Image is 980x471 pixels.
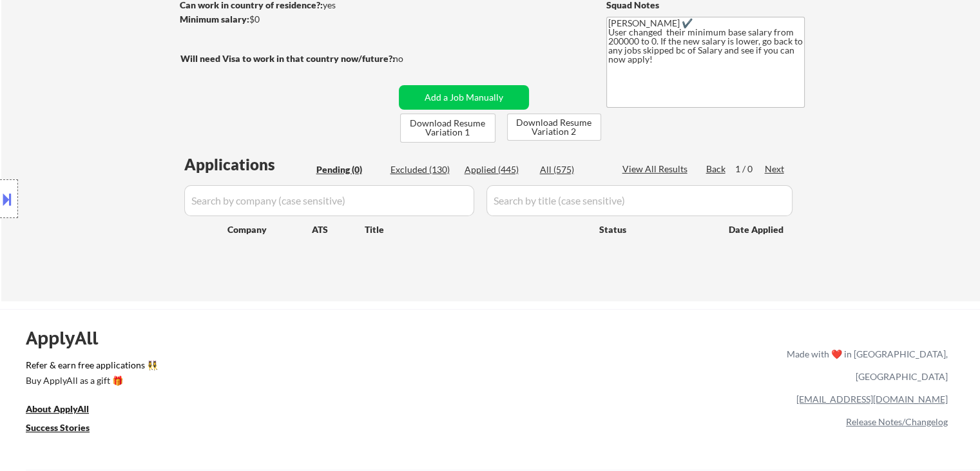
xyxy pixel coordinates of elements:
[507,114,601,141] button: Download Resume Variation 2
[26,403,89,414] u: About ApplyAll
[465,163,529,176] div: Applied (445)
[26,374,155,390] a: Buy ApplyAll as a gift 🎁
[26,421,107,437] a: Success Stories
[393,52,430,65] div: no
[180,13,394,26] div: $0
[26,422,90,433] u: Success Stories
[312,223,365,236] div: ATS
[706,163,727,175] div: Back
[316,163,381,176] div: Pending (0)
[486,185,793,216] input: Search by title (case sensitive)
[365,223,587,236] div: Title
[765,163,785,175] div: Next
[180,53,395,64] strong: Will need Visa to work in that country now/future?:
[846,416,948,427] a: Release Notes/Changelog
[26,403,107,419] a: About ApplyAll
[184,157,312,172] div: Applications
[400,114,495,143] button: Download Resume Variation 1
[599,217,710,241] div: Status
[26,376,155,385] div: Buy ApplyAll as a gift 🎁
[796,394,948,405] a: [EMAIL_ADDRESS][DOMAIN_NAME]
[782,343,948,388] div: Made with ❤️ in [GEOGRAPHIC_DATA], [GEOGRAPHIC_DATA]
[390,163,455,176] div: Excluded (130)
[180,14,249,25] strong: Minimum salary:
[540,163,604,176] div: All (575)
[227,223,312,236] div: Company
[622,163,691,175] div: View All Results
[26,327,113,349] div: ApplyAll
[26,361,517,374] a: Refer & earn free applications 👯‍♀️
[399,85,529,110] button: Add a Job Manually
[184,185,474,216] input: Search by company (case sensitive)
[729,223,785,236] div: Date Applied
[735,163,765,175] div: 1 / 0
